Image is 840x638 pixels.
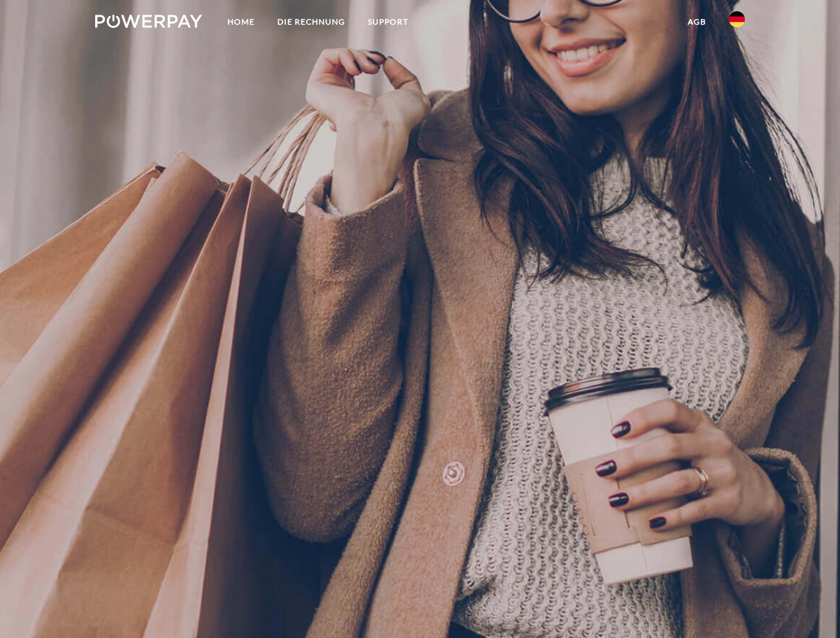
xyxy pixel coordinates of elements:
[266,10,356,34] a: DIE RECHNUNG
[356,10,420,34] a: SUPPORT
[95,15,202,28] img: logo-powerpay-white.svg
[729,11,745,27] img: de
[676,10,718,34] a: agb
[216,10,266,34] a: Home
